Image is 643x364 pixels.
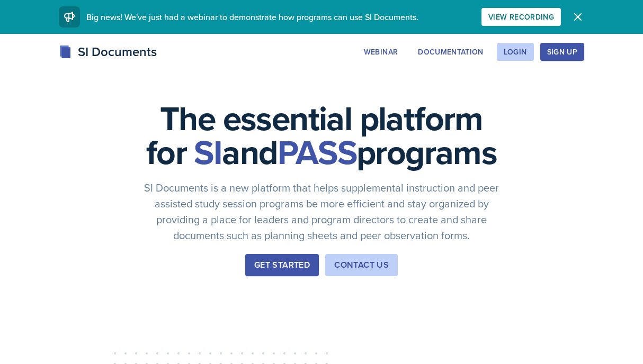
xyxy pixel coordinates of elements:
[481,8,561,26] button: View Recording
[86,11,418,23] span: Big news! We've just had a webinar to demonstrate how programs can use SI Documents.
[364,48,398,56] div: Webinar
[59,42,157,61] div: SI Documents
[540,43,584,61] button: Sign Up
[418,48,484,56] div: Documentation
[254,259,310,271] div: Get Started
[497,43,534,61] button: Login
[334,259,389,271] div: Contact Us
[504,48,527,56] div: Login
[411,43,490,61] button: Documentation
[357,43,405,61] button: Webinar
[488,13,554,21] div: View Recording
[245,254,319,276] button: Get Started
[547,48,577,56] div: Sign Up
[325,254,398,276] button: Contact Us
